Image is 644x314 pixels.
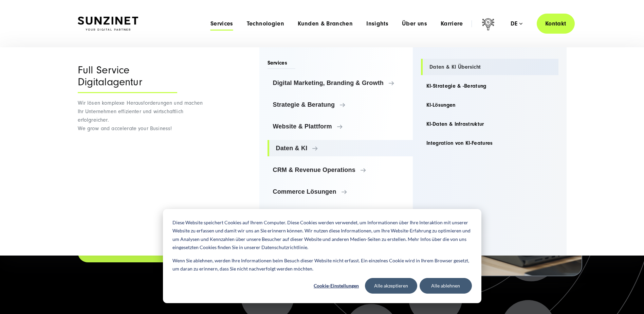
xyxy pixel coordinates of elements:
[210,20,233,27] a: Services
[310,278,363,294] button: Cookie-Einstellungen
[365,278,417,294] button: Alle akzeptieren
[172,257,472,273] p: Wenn Sie ablehnen, werden Ihre Informationen beim Besuch dieser Website nicht erfasst. Ein einzel...
[276,145,408,152] span: Daten & KI
[268,59,296,69] span: Services
[78,64,177,93] div: Full Service Digitalagentur
[273,80,408,86] span: Digital Marketing, Branding & Growth
[421,78,558,94] a: KI-Strategie & -Beratung
[78,100,203,132] span: Wir lösen komplexe Herausforderungen und machen Ihr Unternehmen effizienter und wirtschaftlich er...
[268,205,413,222] a: Employee Experience & Intranet
[273,101,408,108] span: Strategie & Beratung
[421,97,558,113] a: KI-Lösungen
[421,116,558,132] a: KI-Daten & Infrastruktur
[402,20,427,27] a: Über uns
[298,20,353,27] a: Kunden & Branchen
[420,278,472,294] button: Alle ablehnen
[163,209,481,303] div: Cookie banner
[273,167,408,173] span: CRM & Revenue Operations
[247,20,284,27] a: Technologien
[421,59,558,75] a: Daten & KI Übersicht
[273,123,408,130] span: Website & Plattform
[268,184,413,200] a: Commerce Lösungen
[273,188,408,195] span: Commerce Lösungen
[268,75,413,91] a: Digital Marketing, Branding & Growth
[511,20,522,27] div: de
[268,140,413,156] a: Daten & KI
[421,135,558,151] a: Integration von KI-Features
[268,97,413,113] a: Strategie & Beratung
[268,162,413,178] a: CRM & Revenue Operations
[366,20,388,27] a: Insights
[441,20,463,27] a: Karriere
[537,14,575,34] a: Kontakt
[268,118,413,135] a: Website & Plattform
[78,17,138,31] img: SUNZINET Full Service Digital Agentur
[172,219,472,252] p: Diese Website speichert Cookies auf Ihrem Computer. Diese Cookies werden verwendet, um Informatio...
